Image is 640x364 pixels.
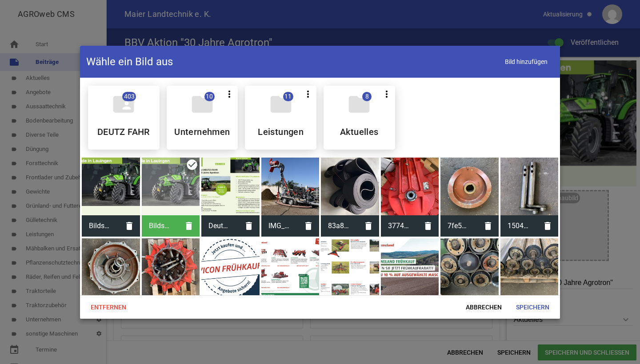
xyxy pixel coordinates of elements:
div: Unternehmen [167,86,238,150]
span: Deutz BBV.jpg [201,214,238,237]
div: Leistungen [245,86,316,150]
h4: Wähle ein Bild aus [86,55,173,69]
i: delete [417,215,439,237]
span: 7fe5dbbc-b750-4837-9420-502974e18437_Nero_AI_Image_Upscaler_Photo.jpeg [440,214,477,237]
i: folder [190,92,215,117]
span: 11 [283,92,293,101]
button: more_vert [378,86,395,102]
i: more_vert [303,89,313,99]
i: delete [178,215,200,237]
button: more_vert [221,86,238,102]
h5: DEUTZ FAHR [97,127,150,136]
i: folder_shared [111,92,136,117]
span: 150463dd-baa5-4773-a770-11402a9ebbe5_Nero_AI_Image_Upscaler_Photo.jpeg [500,214,537,237]
i: delete [238,215,260,237]
span: 83a8c83e-41ac-4869-891a-494f3a561d39_Nero_AI_Image_Upscaler_Photo.jpeg [321,214,358,237]
div: DEUTZ FAHR [88,86,160,150]
i: delete [358,215,379,237]
i: delete [119,215,140,237]
span: 10 [204,92,215,101]
h5: Leistungen [258,127,304,136]
i: delete [477,215,499,237]
span: Bildschirmfoto 2025-09-07 um 10.00.51.png [82,214,119,237]
span: 37741916-e083-4b69-a995-a74be8774547_Nero_AI_Image_Upscaler_Photo.jpeg [381,214,418,237]
div: Aktuelles [324,86,395,150]
span: 403 [122,92,136,101]
span: IMG_8387.jpg [261,214,298,237]
i: more_vert [224,89,235,99]
span: Abbrechen [459,299,509,315]
span: Bildschirmfoto 2025-09-07 um 10.00.51.png [142,214,179,237]
span: Bild hinzufügen [499,52,554,71]
span: 8 [362,92,372,101]
i: folder [268,92,293,117]
i: delete [537,215,558,237]
i: delete [298,215,319,237]
i: more_vert [381,89,392,99]
h5: Unternehmen [174,127,230,136]
h5: Aktuelles [340,127,379,136]
i: folder [347,92,372,117]
span: Speichern [509,299,556,315]
button: more_vert [300,86,316,102]
span: Entfernen [84,299,133,315]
